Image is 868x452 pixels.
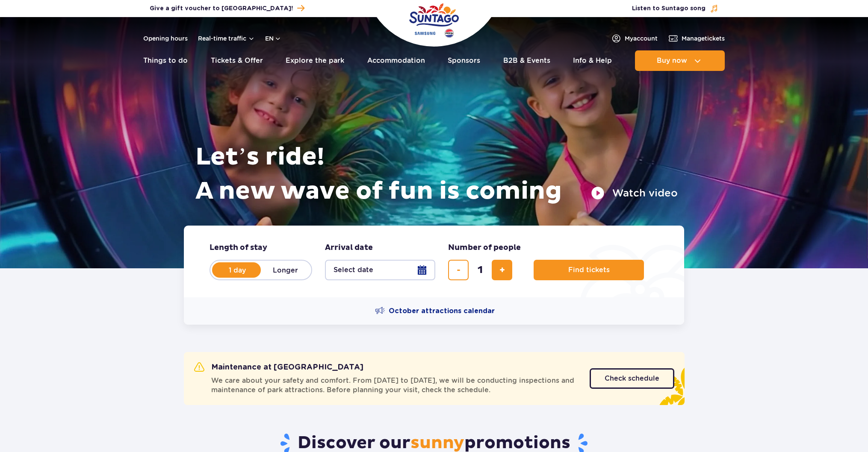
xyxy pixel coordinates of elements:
button: en [265,34,281,43]
h1: Let’s ride! A new wave of fun is coming [195,140,678,208]
a: Give a gift voucher to [GEOGRAPHIC_DATA]! [150,3,304,14]
a: Myaccount [611,33,658,44]
a: Managetickets [668,33,725,44]
button: Buy now [635,50,725,71]
label: 1 day [213,261,262,279]
a: Check schedule [590,368,674,389]
button: Select date [325,260,435,280]
span: Find tickets [568,266,610,274]
a: Accommodation [367,50,425,71]
button: add ticket [492,260,512,280]
form: Planning your visit to Park of Poland [184,226,684,297]
label: Longer [261,261,310,279]
a: Things to do [143,50,188,71]
span: Listen to Suntago song [632,4,706,13]
a: Opening hours [143,34,188,43]
button: Watch video [591,186,678,200]
span: Number of people [448,243,521,253]
a: Explore the park [286,50,344,71]
button: remove ticket [448,260,469,280]
a: B2B & Events [503,50,550,71]
span: Length of stay [210,243,267,253]
h2: Maintenance at [GEOGRAPHIC_DATA] [194,362,363,373]
span: Check schedule [605,375,659,382]
span: Give a gift voucher to [GEOGRAPHIC_DATA]! [150,4,293,13]
a: Tickets & Offer [211,50,263,71]
a: Info & Help [573,50,612,71]
button: Find tickets [534,260,644,280]
a: Sponsors [448,50,480,71]
span: Buy now [657,57,687,65]
a: October attractions calendar [375,306,495,316]
button: Listen to Suntago song [632,4,718,13]
input: number of tickets [470,260,490,280]
span: Manage tickets [682,34,725,43]
span: October attractions calendar [389,306,495,316]
span: We care about your safety and comfort. From [DATE] to [DATE], we will be conducting inspections a... [211,376,579,395]
span: My account [625,34,658,43]
button: Real-time traffic [198,35,255,42]
span: Arrival date [325,243,373,253]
